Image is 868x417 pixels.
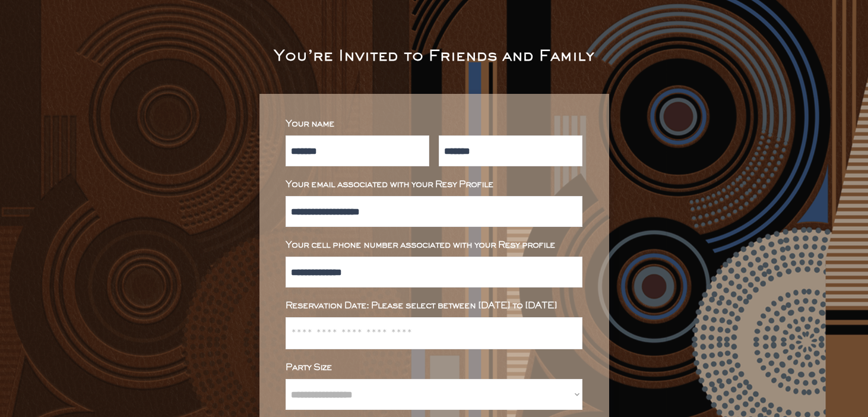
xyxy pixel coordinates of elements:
[286,302,582,310] div: Reservation Date: Please select between [DATE] to [DATE]
[286,181,582,189] div: Your email associated with your Resy Profile
[286,364,582,372] div: Party Size
[274,50,594,64] div: You’re Invited to Friends and Family
[286,241,582,249] div: Your cell phone number associated with your Resy profile
[286,120,582,128] div: Your name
